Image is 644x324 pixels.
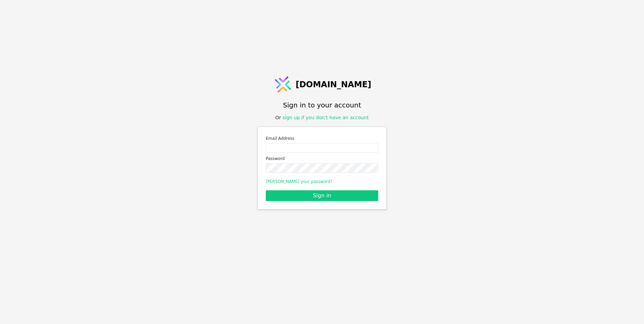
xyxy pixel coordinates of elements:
[273,74,372,95] a: [DOMAIN_NAME]
[283,115,369,120] a: sign up if you don't have an account
[276,114,369,121] div: Or
[283,100,361,110] h1: Sign in to your account
[266,143,378,153] input: Email address
[266,190,378,201] button: Sign in
[266,179,332,184] a: [PERSON_NAME] your password?
[296,78,372,91] span: [DOMAIN_NAME]
[266,135,378,142] label: Email Address
[266,163,378,173] input: Password
[266,155,378,162] label: Password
